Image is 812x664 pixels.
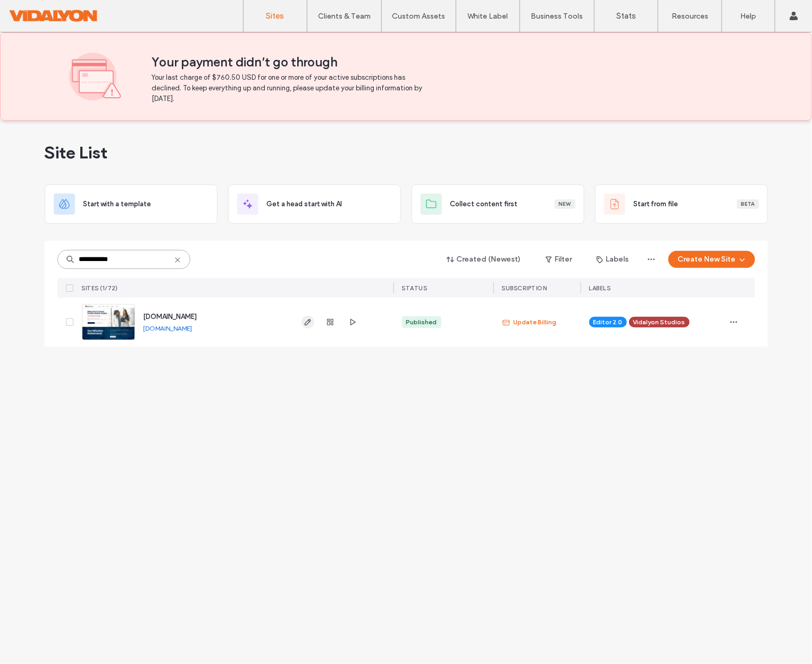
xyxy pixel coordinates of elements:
div: Start with a template [45,184,217,224]
label: Sites [266,11,284,21]
label: Custom Assets [392,12,446,21]
div: Published [406,317,437,327]
a: [DOMAIN_NAME] [144,324,192,332]
span: SUBSCRIPTION [502,284,547,292]
label: Help [741,12,757,21]
button: Filter [535,251,583,268]
button: Created (Newest) [438,251,531,268]
span: LABELS [589,284,611,292]
span: Your last charge of $760.50 USD for one or more of your active subscriptions has declined. To kee... [152,72,425,104]
span: SITES (1/72) [82,284,118,292]
span: Your payment didn’t go through [152,54,743,70]
div: Start from fileBeta [595,184,768,224]
span: Update Billing [502,317,557,327]
label: Business Tools [531,12,583,21]
span: Help [24,7,46,17]
label: Clients & Team [318,12,371,21]
span: Start from file [634,199,679,209]
span: Start with a template [83,199,152,209]
div: New [555,199,575,209]
span: Editor 2.0 [593,317,623,327]
div: Collect content firstNew [412,184,584,224]
a: [DOMAIN_NAME] [144,313,197,321]
div: Get a head start with AI [228,184,401,224]
label: Stats [616,11,636,21]
span: Get a head start with AI [267,199,342,209]
span: STATUS [402,284,428,292]
button: Create New Site [668,251,755,268]
span: Vidalyon Studios [633,317,685,327]
span: Site List [45,142,108,163]
div: Beta [737,199,759,209]
span: Collect content first [450,199,518,209]
label: Resources [672,12,708,21]
label: White Label [468,12,508,21]
button: Labels [587,251,639,268]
